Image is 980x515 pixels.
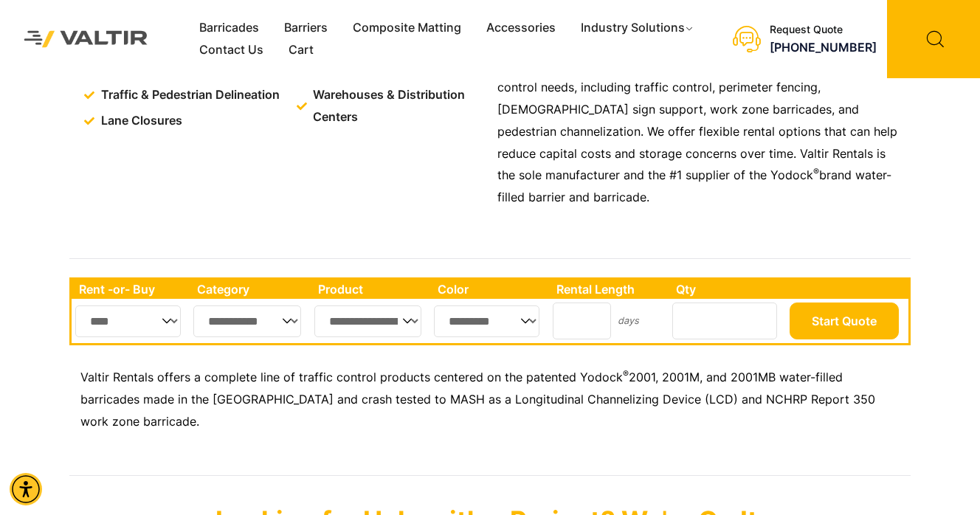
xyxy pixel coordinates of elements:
[80,370,623,384] span: Valtir Rentals offers a complete line of traffic control products centered on the patented Yodock
[187,17,272,39] a: Barricades
[193,305,301,337] select: Single select
[10,473,42,505] div: Accessibility Menu
[549,280,669,299] th: Rental Length
[553,303,611,339] input: Number
[314,305,421,337] select: Single select
[276,39,326,61] a: Cart
[311,280,431,299] th: Product
[272,17,340,39] a: Barriers
[813,166,819,177] sup: ®
[497,55,903,209] p: Valtir’s water-filled barricades can be assembled to meet various traffic control needs, includin...
[770,24,877,36] div: Request Quote
[72,280,190,299] th: Rent -or- Buy
[790,303,899,339] button: Start Quote
[187,39,276,61] a: Contact Us
[770,40,877,55] a: call (888) 496-3625
[568,17,708,39] a: Industry Solutions
[75,305,181,337] select: Single select
[340,17,474,39] a: Composite Matting
[672,303,777,339] input: Number
[309,84,486,128] span: Warehouses & Distribution Centers
[97,84,280,106] span: Traffic & Pedestrian Delineation
[11,18,161,61] img: Valtir Rentals
[474,17,568,39] a: Accessories
[430,280,549,299] th: Color
[618,315,639,326] small: days
[434,305,539,337] select: Single select
[669,280,786,299] th: Qty
[623,368,629,379] sup: ®
[190,280,311,299] th: Category
[80,370,875,429] span: 2001, 2001M, and 2001MB water-filled barricades made in the [GEOGRAPHIC_DATA] and crash tested to...
[97,110,182,132] span: Lane Closures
